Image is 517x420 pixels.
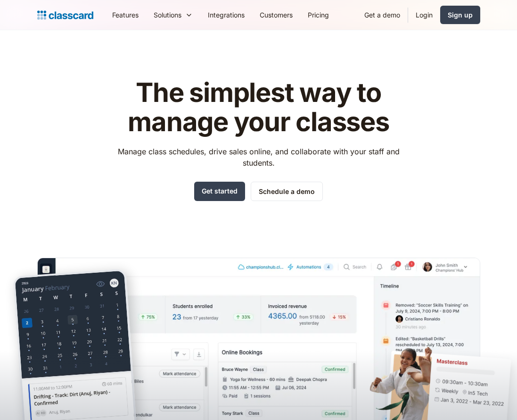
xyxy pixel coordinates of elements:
a: Customers [252,4,300,25]
a: Sign up [440,6,480,24]
div: Solutions [146,4,200,25]
a: Integrations [200,4,252,25]
a: Get started [194,182,245,201]
a: Pricing [300,4,336,25]
a: Features [105,4,146,25]
div: Solutions [154,10,181,20]
h1: The simplest way to manage your classes [109,78,408,136]
a: Get a demo [357,4,408,25]
a: Login [408,4,440,25]
p: Manage class schedules, drive sales online, and collaborate with your staff and students. [109,146,408,168]
div: Sign up [448,10,473,20]
a: home [37,8,93,22]
a: Schedule a demo [251,182,323,201]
